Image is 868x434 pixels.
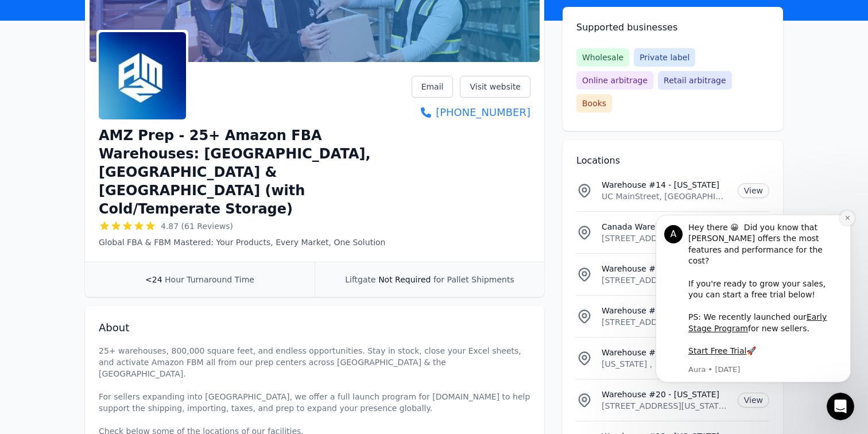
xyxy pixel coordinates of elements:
h2: Supported businesses [576,21,769,34]
p: Global FBA & FBM Mastered: Your Products, Every Market, One Solution [99,237,412,248]
span: Liftgate [345,275,375,284]
span: Books [576,94,612,113]
p: [STREET_ADDRESS] [602,232,728,244]
span: 4.87 (61 Reviews) [161,220,233,232]
h2: About [99,320,530,336]
span: Retail arbitrage [658,71,731,90]
span: for Pallet Shipments [433,275,514,284]
p: [STREET_ADDRESS][US_STATE][US_STATE] [602,400,728,412]
img: AMZ Prep - 25+ Amazon FBA Warehouses: US, Canada & UK (with Cold/Temperate Storage) [99,32,186,119]
p: Warehouse #14 - [US_STATE] [602,179,728,191]
span: <24 [145,275,162,284]
a: [PHONE_NUMBER] [412,104,530,121]
p: Canada Warehouse #2 - [GEOGRAPHIC_DATA] [602,221,728,232]
a: View [738,183,769,198]
p: [STREET_ADDRESS][PERSON_NAME][US_STATE] [602,274,728,286]
iframe: Intercom live chat [827,393,854,420]
a: Visit website [460,76,530,98]
p: Warehouse #22 - [US_STATE] [602,263,728,274]
p: [STREET_ADDRESS][US_STATE] [602,316,728,328]
iframe: Intercom notifications message [638,208,868,403]
a: Email [412,76,454,98]
span: Hour Turnaround Time [165,275,254,284]
p: Warehouse #4 - [US_STATE] [602,347,728,358]
h1: AMZ Prep - 25+ Amazon FBA Warehouses: [GEOGRAPHIC_DATA], [GEOGRAPHIC_DATA] & [GEOGRAPHIC_DATA] (w... [99,126,412,218]
p: Warehouse #20 - [US_STATE] [602,389,728,400]
p: UC MainStreet, [GEOGRAPHIC_DATA], [GEOGRAPHIC_DATA], [US_STATE][GEOGRAPHIC_DATA], [GEOGRAPHIC_DATA] [602,191,728,202]
p: [US_STATE] , [GEOGRAPHIC_DATA] [602,358,728,370]
h2: Locations [576,154,769,168]
span: Private label [634,48,695,67]
span: Online arbitrage [576,71,653,90]
p: Warehouse #15 - [US_STATE] [602,305,728,316]
span: Not Required [378,275,431,284]
span: Wholesale [576,48,629,67]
